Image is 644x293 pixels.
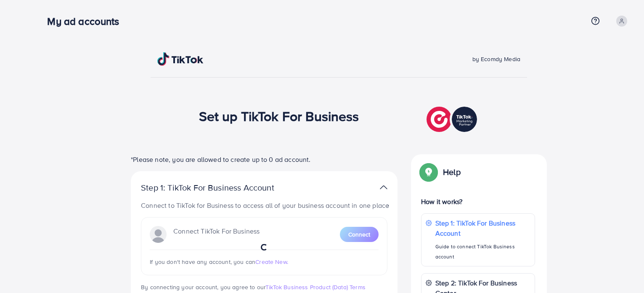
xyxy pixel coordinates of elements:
[472,55,520,63] span: by Ecomdy Media
[435,218,530,238] p: Step 1: TikTok For Business Account
[131,154,398,164] p: *Please note, you are allowed to create up to 0 ad account.
[443,167,461,177] p: Help
[47,15,126,27] h3: My ad accounts
[157,52,204,66] img: TikTok
[141,183,301,193] p: Step 1: TikTok For Business Account
[435,242,530,262] p: Guide to connect TikTok Business account
[427,105,479,134] img: TikTok partner
[421,164,436,180] img: Popup guide
[199,108,359,124] h1: Set up TikTok For Business
[421,196,535,207] p: How it works?
[380,181,387,194] img: TikTok partner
